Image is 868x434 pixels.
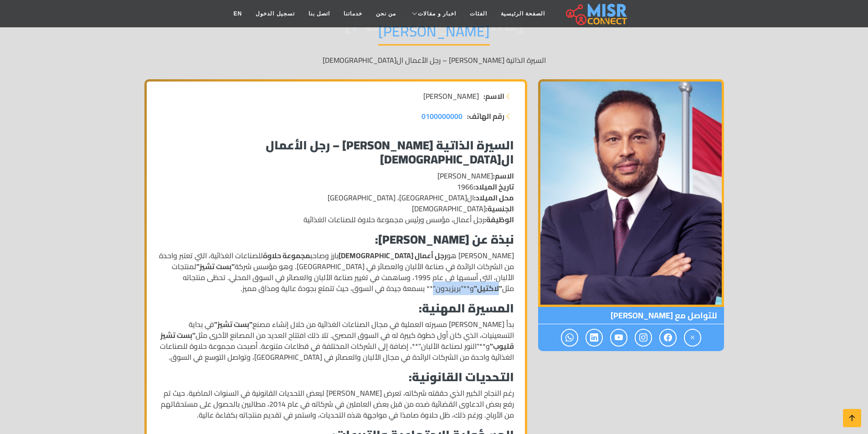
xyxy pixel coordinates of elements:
strong: "بست تشيز" [214,317,252,331]
strong: رجل أعمال [DEMOGRAPHIC_DATA] [339,249,447,262]
span: 0100000000 [421,109,462,123]
strong: مجموعة حلاوة [263,249,310,262]
p: رغم النجاح الكبير الذي حققته شركاته، تعرض [PERSON_NAME] لبعض التحديات القانونية في السنوات الماضي... [158,388,514,420]
p: السيرة الذاتية [PERSON_NAME] – رجل الأعمال ال[DEMOGRAPHIC_DATA] [144,55,724,66]
span: اخبار و مقالات [418,10,456,18]
a: الصفحة الرئيسية [494,5,552,22]
span: [PERSON_NAME] [423,91,479,102]
strong: الجنسية: [486,202,514,215]
strong: الوظيفة: [484,213,514,226]
a: اتصل بنا [302,5,337,22]
strong: التحديات القانونية: [409,366,514,388]
strong: السيرة الذاتية [PERSON_NAME] – رجل الأعمال ال[DEMOGRAPHIC_DATA] [266,134,514,170]
strong: محل الميلاد: [474,191,514,204]
strong: "لاكتيل" [474,281,502,295]
p: بدأ [PERSON_NAME] مسيرته العملية في مجال الصناعات الغذائية من خلال إنشاء مصنع في بداية التسعينيات... [158,319,514,363]
a: الفئات [463,5,494,22]
span: للتواصل مع [PERSON_NAME] [538,307,724,324]
strong: تاريخ الميلاد: [473,180,514,194]
a: من نحن [369,5,403,22]
p: [PERSON_NAME] هو بارز وصاحب للصناعات الغذائية، التي تعتبر واحدة من الشركات الرائدة في صناعة الألب... [158,250,514,294]
strong: نبذة عن [PERSON_NAME]: [375,228,514,250]
strong: رقم الهاتف: [467,111,504,122]
strong: "بست تشيز قليوب" [160,328,514,353]
h1: [PERSON_NAME] [378,22,490,46]
a: EN [227,5,249,22]
a: خدماتنا [337,5,369,22]
a: تسجيل الدخول [249,5,301,22]
strong: "بست تشيز" [196,260,235,273]
a: 0100000000 [421,111,462,122]
a: اخبار و مقالات [403,5,463,22]
img: محمد حلاوة [538,79,724,307]
p: [PERSON_NAME] 1966 ال[GEOGRAPHIC_DATA]، [GEOGRAPHIC_DATA] [DEMOGRAPHIC_DATA] رجل أعمال، مؤسس ورئي... [158,170,514,225]
strong: المسيرة المهنية: [419,297,514,319]
img: main.misr_connect [566,2,627,25]
strong: الاسم: [493,169,514,183]
strong: الاسم: [483,91,504,102]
